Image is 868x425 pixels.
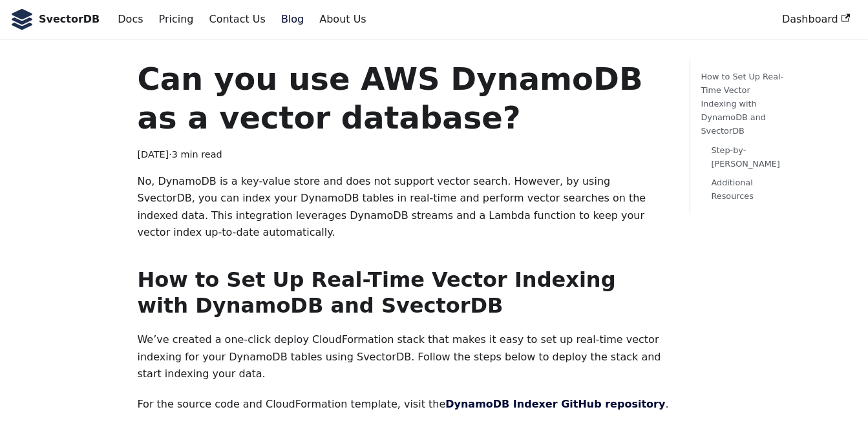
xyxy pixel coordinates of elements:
[39,11,100,28] b: SvectorDB
[151,8,202,30] a: Pricing
[711,176,781,203] a: Additional Resources
[445,398,665,410] a: DynamoDB Indexer GitHub repository
[10,9,34,30] img: SvectorDB Logo
[110,8,151,30] a: Docs
[711,143,781,171] a: Step-by-[PERSON_NAME]
[137,173,669,242] p: No, DynamoDB is a key-value store and does not support vector search. However, by using SvectorDB...
[774,8,858,30] a: Dashboard
[201,8,273,30] a: Contact Us
[137,331,669,382] p: We’ve created a one-click deploy CloudFormation stack that makes it easy to set up real-time vect...
[137,147,669,163] div: · 3 min read
[137,396,669,413] p: For the source code and CloudFormation template, visit the .
[137,267,669,318] h2: How to Set Up Real-Time Vector Indexing with DynamoDB and SvectorDB
[137,149,169,160] time: [DATE]
[137,59,669,137] h1: Can you use AWS DynamoDB as a vector database?
[312,8,374,30] a: About Us
[701,70,787,138] a: How to Set Up Real-Time Vector Indexing with DynamoDB and SvectorDB
[10,9,100,30] a: SvectorDB LogoSvectorDB
[273,8,312,30] a: Blog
